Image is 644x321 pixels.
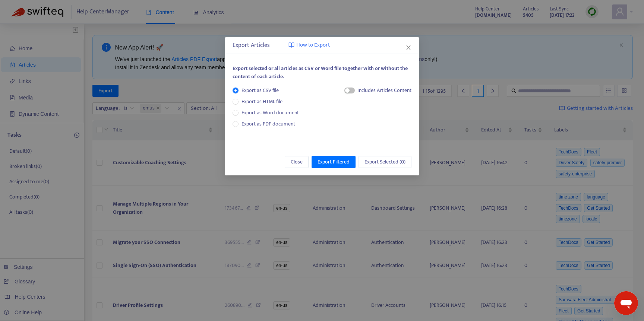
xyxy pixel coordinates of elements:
[288,42,294,48] img: image-link
[233,64,408,81] span: Export selected or all articles as CSV or Word file together with or without the content of each ...
[312,156,356,168] button: Export Filtered
[291,158,303,166] span: Close
[318,158,350,166] span: Export Filtered
[239,98,285,106] span: Export as HTML file
[404,44,413,52] button: Close
[241,120,295,128] span: Export as PDF document
[239,109,302,117] span: Export as Word document
[233,41,411,50] div: Export Articles
[357,86,411,95] div: Includes Articles Content
[359,156,411,168] button: Export Selected (0)
[614,291,638,315] iframe: Button to launch messaging window
[239,86,282,95] span: Export as CSV file
[288,41,330,50] a: How to Export
[296,41,330,50] span: How to Export
[285,156,309,168] button: Close
[405,45,411,51] span: close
